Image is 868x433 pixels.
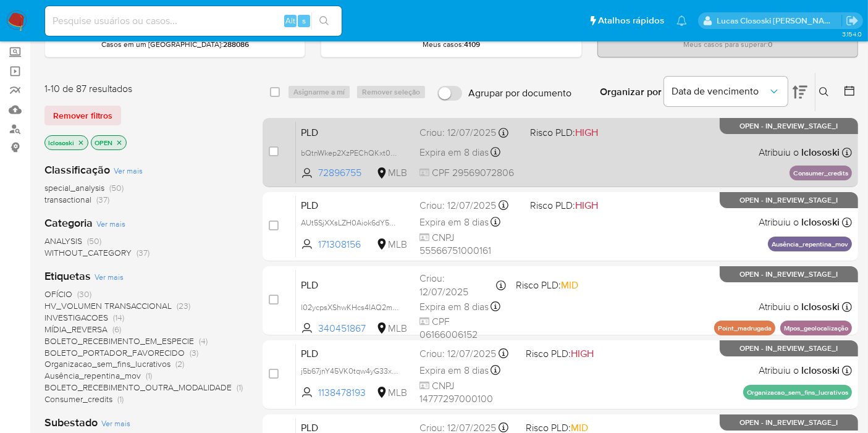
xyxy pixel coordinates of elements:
[717,15,842,27] p: lucas.clososki@mercadolivre.com
[598,14,664,27] span: Atalhos rápidos
[285,15,295,27] span: Alt
[676,15,687,26] a: Notificações
[311,12,337,30] button: search-icon
[302,15,306,27] span: s
[45,13,342,29] input: Pesquise usuários ou casos...
[842,29,862,39] span: 3.154.0
[846,14,859,27] a: Sair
